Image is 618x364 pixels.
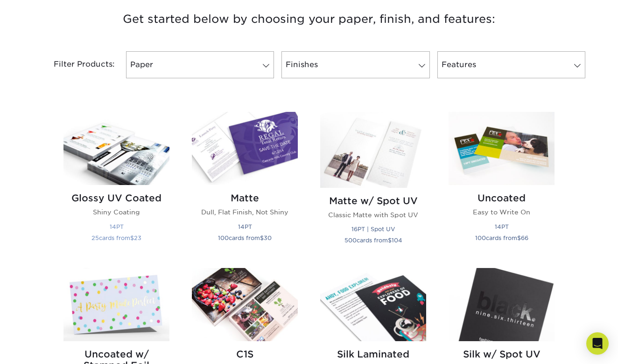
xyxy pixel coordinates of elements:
span: 66 [521,234,528,241]
small: 14PT [238,223,252,230]
p: Easy to Write On [449,207,555,217]
span: 104 [392,237,402,244]
img: Silk w/ Spot UV Postcards [449,268,555,341]
small: cards from [475,234,528,241]
img: C1S Postcards [192,268,298,341]
h2: Matte w/ Spot UV [320,195,426,206]
h2: Silk w/ Spot UV [449,349,555,360]
a: Finishes [281,51,429,78]
p: Dull, Flat Finish, Not Shiny [192,207,298,217]
p: Shiny Coating [63,207,169,217]
img: Matte w/ Spot UV Postcards [320,112,426,187]
span: 100 [475,234,486,241]
small: cards from [218,234,272,241]
span: 500 [344,237,357,244]
span: 100 [218,234,229,241]
a: Uncoated Postcards Uncoated Easy to Write On 14PT 100cards from$66 [449,112,555,257]
span: $ [517,234,521,241]
span: $ [260,234,264,241]
h2: Matte [192,192,298,204]
img: Glossy UV Coated Postcards [63,112,169,185]
h2: Glossy UV Coated [63,192,169,204]
img: Uncoated w/ Stamped Foil Postcards [63,268,169,341]
p: Classic Matte with Spot UV [320,210,426,220]
div: Filter Products: [29,51,122,78]
span: $ [130,234,134,241]
small: cards from [91,234,141,241]
small: 14PT [110,223,124,230]
h2: Silk Laminated [320,349,426,360]
small: 14PT [495,223,509,230]
h2: Uncoated [449,192,555,204]
a: Matte Postcards Matte Dull, Flat Finish, Not Shiny 14PT 100cards from$30 [192,112,298,257]
div: Open Intercom Messenger [586,332,609,355]
a: Paper [126,51,274,78]
small: 16PT | Spot UV [351,226,395,233]
a: Features [437,51,585,78]
small: cards from [344,237,402,244]
span: $ [388,237,392,244]
span: 30 [264,234,272,241]
span: 25 [91,234,99,241]
a: Glossy UV Coated Postcards Glossy UV Coated Shiny Coating 14PT 25cards from$23 [63,112,169,257]
img: Matte Postcards [192,112,298,185]
img: Silk Laminated Postcards [320,268,426,341]
a: Matte w/ Spot UV Postcards Matte w/ Spot UV Classic Matte with Spot UV 16PT | Spot UV 500cards fr... [320,112,426,257]
h2: C1S [192,349,298,360]
span: 23 [134,234,141,241]
img: Uncoated Postcards [449,112,555,185]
